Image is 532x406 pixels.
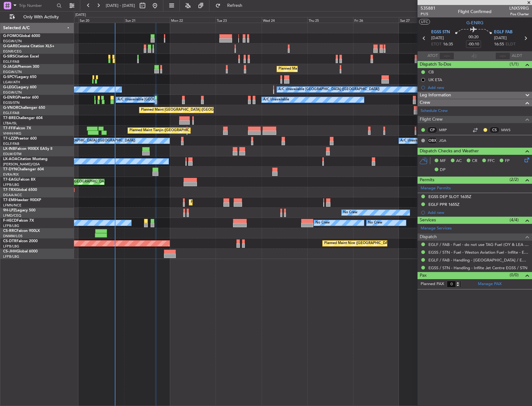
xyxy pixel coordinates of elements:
[75,12,86,18] div: [DATE]
[3,96,18,99] span: G-ENRG
[278,64,376,74] div: Planned Maint [GEOGRAPHIC_DATA] ([GEOGRAPHIC_DATA])
[509,5,529,12] span: LNX59RG
[440,167,446,173] span: DP
[222,3,248,8] span: Refresh
[3,65,17,69] span: G-JAGA
[3,44,17,48] span: G-GARE
[16,15,66,19] span: Only With Activity
[421,185,451,191] a: Manage Permits
[3,127,31,130] a: T7-FFIFalcon 7X
[428,77,442,82] div: UK ETA
[3,168,17,171] span: T7-DYN
[3,141,19,146] a: EGLF/FAB
[3,70,22,74] a: EGGW/LTN
[512,53,522,59] span: ALDT
[3,172,19,177] a: EVRA/RIX
[501,127,515,133] a: MWS
[439,52,454,60] input: --:--
[3,49,22,54] a: EGNR/CEG
[458,8,492,15] div: Flight Confirmed
[3,116,16,120] span: T7-BRE
[3,80,20,85] a: LGAV/ATH
[3,229,16,233] span: CS-RRC
[428,69,434,75] div: CB
[3,131,21,136] a: VHHH/HKG
[3,219,17,223] span: F-HECD
[3,213,21,218] a: LFMD/CEQ
[315,218,330,228] div: No Crew
[3,96,39,99] a: G-ENRGPraetor 600
[263,95,289,104] div: A/C Unavailable
[3,59,19,64] a: EGLF/FAB
[3,234,22,238] a: DNMM/LOS
[324,239,394,248] div: Planned Maint Nice ([GEOGRAPHIC_DATA])
[469,34,478,40] span: 00:20
[3,55,39,58] a: G-SIRSCitation Excel
[3,44,54,48] a: G-GARECessna Citation XLS+
[420,92,451,99] span: Leg Information
[439,138,453,143] a: JGA
[106,3,135,8] span: [DATE] - [DATE]
[278,85,380,94] div: A/C Unavailable [GEOGRAPHIC_DATA] ([GEOGRAPHIC_DATA])
[3,85,16,89] span: G-LEGC
[428,202,460,207] div: EGLF PPR 1655Z
[3,147,52,151] a: LX-INBFalcon 900EX EASy II
[307,17,353,23] div: Thu 25
[494,41,504,48] span: 16:55
[420,61,451,68] span: Dispatch To-Dos
[421,12,436,17] span: P1/5
[3,157,17,161] span: LX-AOA
[3,147,15,151] span: LX-INB
[3,254,19,259] a: LFPB/LBG
[427,53,438,59] span: ATOT
[421,5,436,12] span: 535881
[3,193,22,197] a: DGAA/ACC
[428,250,529,255] a: EGSS / STN - Fuel - Weston Aviation Fuel - Inflite - EGSS / STN
[141,105,239,115] div: Planned Maint [GEOGRAPHIC_DATA] ([GEOGRAPHIC_DATA])
[420,148,479,155] span: Dispatch Checks and Weather
[428,257,529,263] a: EGLF / FAB - Handling - [GEOGRAPHIC_DATA] / EGLF / FAB
[3,178,35,182] a: T7-EAGLFalcon 8X
[420,99,430,106] span: Crew
[3,106,45,110] a: G-VNORChallenger 650
[7,12,68,22] button: Only With Activity
[3,198,41,202] a: T7-EMIHawker 900XP
[3,157,48,161] a: LX-AOACitation Mustang
[472,158,477,164] span: CR
[3,209,35,212] a: 9H-LPZLegacy 500
[3,75,36,79] a: G-SPCYLegacy 650
[3,188,16,192] span: T7-TRX
[419,19,430,25] button: UTC
[118,95,197,104] div: A/C Unavailable [GEOGRAPHIC_DATA] (Stansted)
[34,136,135,145] div: A/C Unavailable [GEOGRAPHIC_DATA] ([GEOGRAPHIC_DATA])
[510,61,519,67] span: (1/1)
[3,239,16,243] span: CS-DTR
[421,281,444,287] label: Planned PAX
[431,41,441,48] span: ETOT
[440,158,446,164] span: MF
[3,137,37,141] a: T7-LZZIPraetor 600
[510,272,519,278] span: (0/0)
[3,34,19,38] span: G-FOMO
[3,106,18,110] span: G-VNOR
[3,250,16,253] span: CS-JHH
[420,177,434,184] span: Permits
[216,17,261,23] div: Tue 23
[439,127,453,133] a: MRP
[505,158,510,164] span: FP
[489,127,500,133] div: CS
[353,17,399,23] div: Fri 26
[428,85,529,90] div: Add new
[3,239,38,243] a: CS-DTRFalcon 2000
[400,136,502,145] div: A/C Unavailable [GEOGRAPHIC_DATA] ([GEOGRAPHIC_DATA])
[191,198,250,207] div: Planned Maint [GEOGRAPHIC_DATA]
[443,41,453,48] span: 16:35
[3,39,22,44] a: EGGW/LTN
[3,178,18,182] span: T7-EAGL
[428,194,471,199] div: EGSS DEP SLOT 1635Z
[3,127,14,130] span: T7-FFI
[427,127,437,133] div: CP
[343,208,357,217] div: No Crew
[3,182,19,187] a: LFPB/LBG
[428,265,527,270] a: EGSS / STN - Handling - Inflite Jet Centre EGSS / STN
